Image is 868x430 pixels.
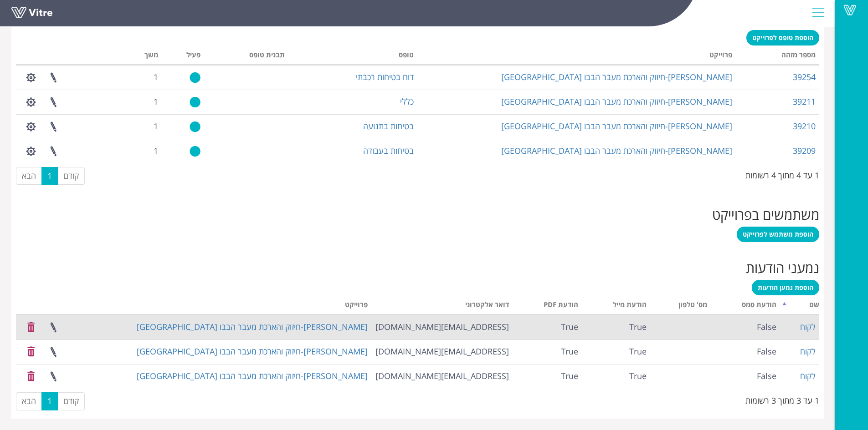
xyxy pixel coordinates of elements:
[711,298,781,315] th: הודעת סמס
[204,48,288,65] th: תבנית טופס
[752,280,819,295] a: הוספת נמען הודעות
[513,364,582,389] td: True
[746,30,819,46] a: הוספת טופס לפרוייקט
[745,391,819,407] div: 1 עד 3 מתוך 3 רשומות
[417,48,736,65] th: פרוייקט
[793,121,816,132] a: 39210
[793,71,816,82] a: 39254
[711,339,781,364] td: False
[120,139,162,163] td: 1
[162,48,205,65] th: פעיל
[513,298,582,315] th: הודעת PDF
[400,96,414,107] a: כללי
[582,298,650,315] th: הודעת מייל
[758,283,813,292] span: הוספת נמען הודעות
[780,298,819,315] th: שם: activate to sort column descending
[371,298,513,315] th: דואר אלקטרוני
[190,121,200,132] img: yes
[800,346,816,357] a: לקוח
[137,346,368,357] a: [PERSON_NAME]-חיזוק והארכת מעבר הבבו [GEOGRAPHIC_DATA]
[800,321,816,332] a: לקוח
[371,339,513,364] td: [EMAIL_ADDRESS][DOMAIN_NAME]
[501,71,732,82] a: [PERSON_NAME]-חיזוק והארכת מעבר הבבו [GEOGRAPHIC_DATA]
[582,339,650,364] td: True
[137,321,368,332] a: [PERSON_NAME]-חיזוק והארכת מעבר הבבו [GEOGRAPHIC_DATA]
[137,370,368,381] a: [PERSON_NAME]-חיזוק והארכת מעבר הבבו [GEOGRAPHIC_DATA]
[793,145,816,156] a: 39209
[103,298,371,315] th: פרוייקט
[793,96,816,107] a: 39211
[650,298,711,315] th: מס' טלפון
[711,315,781,339] td: False
[501,145,732,156] a: [PERSON_NAME]-חיזוק והארכת מעבר הבבו [GEOGRAPHIC_DATA]
[288,48,417,65] th: טופס
[356,71,414,82] a: דוח בטיחות רכבתי
[120,114,162,139] td: 1
[363,145,414,156] a: בטיחות בעבודה
[371,315,513,339] td: [EMAIL_ADDRESS][DOMAIN_NAME]
[501,96,732,107] a: [PERSON_NAME]-חיזוק והארכת מעבר הבבו [GEOGRAPHIC_DATA]
[41,392,58,410] a: 1
[736,48,819,65] th: מספר מזהה
[16,167,42,185] a: הבא
[513,315,582,339] td: True
[190,146,200,157] img: yes
[745,166,819,182] div: 1 עד 4 מתוך 4 רשומות
[501,121,732,132] a: [PERSON_NAME]-חיזוק והארכת מעבר הבבו [GEOGRAPHIC_DATA]
[16,207,819,222] h2: משתמשים בפרוייקט
[800,370,816,381] a: לקוח
[41,167,58,185] a: 1
[711,364,781,389] td: False
[743,230,813,238] span: הוספת משתמש לפרוייקט
[371,364,513,389] td: [EMAIL_ADDRESS][DOMAIN_NAME]
[582,315,650,339] td: True
[120,90,162,114] td: 1
[120,48,162,65] th: משך
[582,364,650,389] td: True
[16,260,819,275] h2: נמעני הודעות
[752,33,813,42] span: הוספת טופס לפרוייקט
[363,121,414,132] a: בטיחות בתנועה
[190,72,200,83] img: yes
[737,227,819,242] a: הוספת משתמש לפרוייקט
[120,65,162,90] td: 1
[57,167,85,185] a: קודם
[16,392,42,410] a: הבא
[57,392,85,410] a: קודם
[513,339,582,364] td: True
[190,96,200,108] img: yes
